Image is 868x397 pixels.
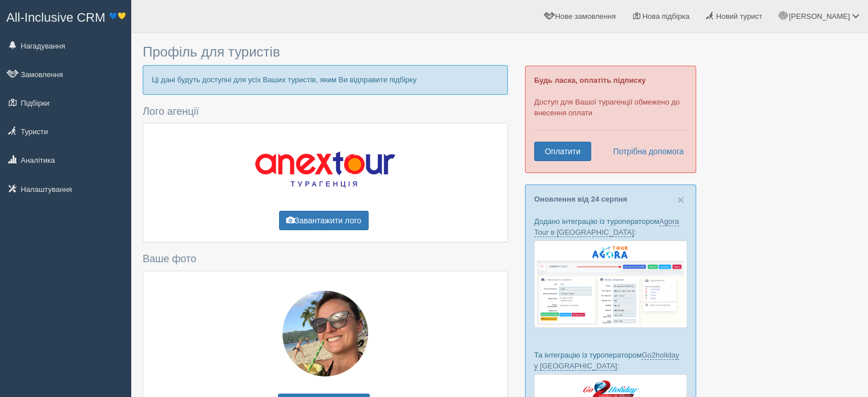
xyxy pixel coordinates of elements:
[109,12,126,20] sup: 💙💛
[251,143,400,194] img: 1705164505.png
[555,12,616,21] span: Нове замовлення
[534,76,645,85] b: Будь ласка, оплатіть підписку
[534,195,627,203] a: Оновлення від 24 серпня
[143,106,508,118] h4: Лого агенції
[789,12,850,21] span: [PERSON_NAME]
[282,291,368,376] img: 1704898542.png
[143,45,508,59] h3: Профіль для туристів
[534,142,591,161] a: Оплатити
[534,240,687,328] img: agora-tour-%D0%B7%D0%B0%D1%8F%D0%B2%D0%BA%D0%B8-%D1%81%D1%80%D0%BC-%D0%B4%D0%BB%D1%8F-%D1%82%D1%8...
[534,216,687,238] p: Додано інтеграцію із туроператором :
[677,193,684,206] span: ×
[1,1,131,32] a: All-Inclusive CRM 💙💛
[534,217,679,237] a: Agora Tour в [GEOGRAPHIC_DATA]
[6,10,106,25] span: All-Inclusive CRM
[716,12,762,21] span: Новий турист
[279,211,369,230] button: Завантажити лого
[143,65,508,94] p: Ці дані будуть доступні для усіх Ваших туристів, яким Ви відправите підбірку
[143,254,508,265] h4: Ваше фото
[677,194,684,206] button: Close
[534,350,687,371] p: Та інтеграцію із туроператором :
[525,66,696,173] div: Доступ для Вашої турагенції обмежено до внесення оплати
[643,12,690,21] span: Нова підбірка
[605,142,684,161] a: Потрібна допомога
